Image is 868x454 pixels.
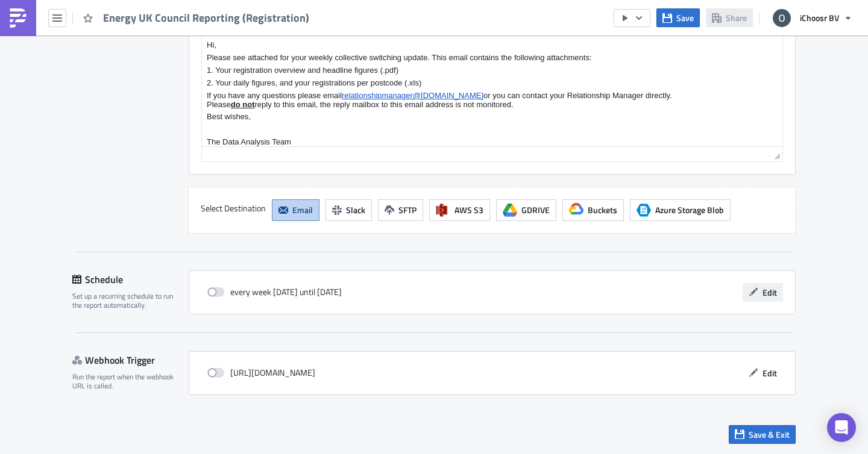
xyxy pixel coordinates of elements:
button: Email [272,199,319,221]
button: iChoosr BV [766,5,859,31]
button: Share [706,8,753,27]
p: Hi, [5,5,576,14]
button: GDRIVE [496,199,556,221]
div: [URL][DOMAIN_NAME] [207,364,315,382]
p: 2. Your daily figures, and your registrations per postcode (.xls) [5,43,576,52]
span: Buckets [588,204,617,216]
span: Azure Storage Blob [655,204,724,216]
span: or you can contact your Relationship Manager directly. [140,55,470,64]
img: PushMetrics [8,8,28,28]
span: SFTP [398,204,417,216]
body: Rich Text Area. Press ALT-0 for help. [5,5,576,161]
span: AWS S3 [454,204,483,216]
p: Please see attached for your weekly collective switching update. This email contains the followin... [5,17,576,26]
span: Energy UK Council Reporting (Registration) [103,11,310,25]
div: If you have any questions please email [5,55,576,64]
label: Select Destination [201,199,266,217]
div: Please reply to this email, the reply mailbox to this email address is not monitored. [5,64,576,73]
button: Azure Storage BlobAzure Storage Blob [630,199,731,221]
div: Resize [770,147,782,161]
a: relationshipmanager@[DOMAIN_NAME] [140,55,281,64]
span: Save [676,11,694,24]
iframe: Rich Text Area [202,36,782,146]
button: Buckets [562,199,624,221]
div: Schedule [72,270,189,288]
u: do not [29,64,53,73]
span: Edit [763,367,777,379]
img: Avatar [772,8,792,28]
div: Open Intercom Messenger [827,413,856,442]
button: SFTP [378,199,423,221]
button: Edit [743,283,783,302]
button: AWS S3 [429,199,490,221]
p: The Data Analysis Team [5,102,576,111]
div: Webhook Trigger [72,351,189,369]
div: every week [DATE] until [DATE] [207,283,342,301]
span: Save & Exit [749,428,790,441]
span: Slack [346,204,365,216]
button: Save [656,8,700,27]
span: Azure Storage Blob [637,203,651,217]
span: Share [726,11,747,24]
button: Slack [325,199,372,221]
span: Email [292,204,313,216]
div: Set up a recurring schedule to run the report automatically. [72,291,181,310]
p: Best wishes, [5,76,576,86]
span: Edit [763,286,777,299]
button: Edit [743,364,783,382]
p: 1. Your registration overview and headline figures (.pdf) [5,30,576,39]
span: iChoosr BV [800,11,839,24]
span: GDRIVE [521,204,550,216]
div: Run the report when the webhook URL is called. [72,372,181,391]
button: Save & Exit [729,425,796,444]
